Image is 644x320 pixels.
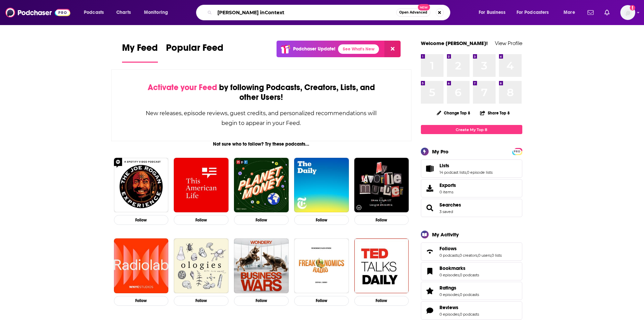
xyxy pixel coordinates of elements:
span: Exports [439,182,456,188]
button: open menu [512,7,559,18]
span: Podcasts [84,8,104,17]
a: Follows [439,246,502,252]
button: open menu [79,7,113,18]
input: Search podcasts, credits, & more... [215,7,396,18]
span: Charts [116,8,131,17]
img: This American Life [174,158,229,213]
button: Follow [174,296,229,306]
span: Follows [439,246,457,252]
span: Bookmarks [439,265,466,271]
a: The Daily [294,158,349,213]
img: Planet Money [234,158,289,213]
button: Follow [354,296,409,306]
a: Welcome [PERSON_NAME]! [421,40,488,46]
img: Business Wars [234,238,289,293]
button: Open AdvancedNew [396,8,430,17]
a: Show notifications dropdown [602,7,612,18]
img: TED Talks Daily [354,238,409,293]
img: The Joe Rogan Experience [114,158,169,213]
img: Ologies with Alie Ward [174,238,229,293]
button: Follow [294,296,349,306]
img: User Profile [620,5,635,20]
a: Ratings [423,286,437,296]
a: Popular Feed [166,42,223,63]
button: Follow [234,296,289,306]
span: Exports [423,184,437,193]
span: Activate your Feed [148,82,217,92]
a: 0 users [478,253,491,258]
span: Reviews [421,301,522,320]
a: Reviews [439,304,479,311]
div: Search podcasts, credits, & more... [202,5,457,20]
button: open menu [474,7,514,18]
a: 0 creators [459,253,477,258]
div: My Pro [432,148,449,155]
button: open menu [139,7,177,18]
img: My Favorite Murder with Karen Kilgariff and Georgia Hardstark [354,158,409,213]
span: Open Advanced [399,11,427,14]
p: Podchaser Update! [293,46,335,52]
button: Follow [234,215,289,225]
a: PRO [513,149,521,154]
span: Lists [421,159,522,178]
span: Popular Feed [166,42,223,58]
span: New [418,4,430,10]
a: 14 podcast lists [439,170,466,175]
a: Bookmarks [423,266,437,276]
span: Searches [421,199,522,217]
span: Logged in as Lydia_Gustafson [620,5,635,20]
span: For Podcasters [517,8,549,17]
a: Reviews [423,306,437,315]
a: Lists [439,163,493,169]
a: 0 podcasts [460,273,479,277]
a: See What's New [338,44,379,54]
button: Follow [174,215,229,225]
a: View Profile [495,40,522,46]
a: 0 podcasts [460,312,479,317]
img: Podchaser - Follow, Share and Rate Podcasts [5,6,70,19]
span: More [564,8,575,17]
div: My Activity [432,231,459,238]
span: Monitoring [144,8,168,17]
a: 0 episodes [439,292,459,297]
a: 0 podcasts [460,292,479,297]
img: Freakonomics Radio [294,238,349,293]
a: Bookmarks [439,265,479,271]
button: open menu [559,7,583,18]
a: Follows [423,247,437,256]
button: Follow [114,215,169,225]
span: Lists [439,163,449,169]
svg: Add a profile image [630,5,635,10]
a: Create My Top 8 [421,125,522,134]
span: Ratings [439,285,456,291]
button: Follow [114,296,169,306]
span: My Feed [122,42,158,58]
button: Share Top 8 [480,106,510,120]
button: Follow [294,215,349,225]
a: Show notifications dropdown [585,7,596,18]
span: , [459,253,459,258]
a: Radiolab [114,238,169,293]
span: , [491,253,492,258]
a: 0 podcasts [439,253,459,258]
div: Not sure who to follow? Try these podcasts... [111,141,412,147]
a: Searches [439,202,461,208]
span: Ratings [421,282,522,300]
span: For Business [479,8,505,17]
span: Reviews [439,304,458,311]
a: 0 episode lists [467,170,493,175]
a: Charts [112,7,135,18]
a: Lists [423,164,437,173]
